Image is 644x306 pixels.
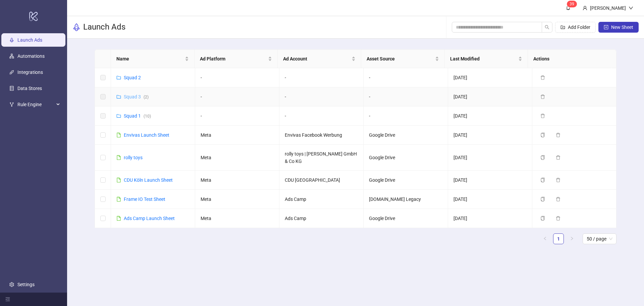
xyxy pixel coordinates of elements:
[17,53,45,59] a: Automations
[556,155,560,160] span: delete
[361,50,445,68] th: Asset Source
[556,133,560,137] span: delete
[195,145,279,171] td: Meta
[540,178,545,182] span: copy
[195,87,279,106] td: -
[553,234,563,244] a: 1
[279,106,364,126] td: -
[116,114,121,118] span: folder
[364,68,448,87] td: -
[567,1,577,7] sup: 39
[144,114,151,119] span: ( 10 )
[83,22,125,33] h3: Launch Ads
[540,94,545,99] span: delete
[116,94,121,99] span: folder
[17,282,35,287] a: Settings
[553,233,564,244] li: 1
[448,126,532,145] td: [DATE]
[570,2,572,6] span: 3
[570,236,574,241] span: right
[556,197,560,202] span: delete
[560,25,565,30] span: folder-add
[195,171,279,190] td: Meta
[604,25,608,30] span: plus-square
[556,216,560,221] span: delete
[279,171,364,190] td: CDU [GEOGRAPHIC_DATA]
[279,87,364,106] td: -
[279,209,364,228] td: Ads Camp
[116,197,121,202] span: file
[572,2,574,6] span: 9
[448,106,532,126] td: [DATE]
[144,95,149,99] span: ( 2 )
[540,216,545,221] span: copy
[116,216,121,221] span: file
[448,171,532,190] td: [DATE]
[598,22,639,33] button: New Sheet
[566,5,571,10] span: bell
[195,126,279,145] td: Meta
[448,209,532,228] td: [DATE]
[567,233,577,244] li: Next Page
[556,178,560,182] span: delete
[195,106,279,126] td: -
[124,94,149,99] a: Squad 3(2)
[448,87,532,106] td: [DATE]
[540,114,545,118] span: delete
[364,87,448,106] td: -
[124,113,151,119] a: Squad 1(10)
[279,126,364,145] td: Envivas Facebook Werbung
[364,171,448,190] td: Google Drive
[124,177,173,183] a: CDU Köln Launch Sheet
[278,50,361,68] th: Ad Account
[116,155,121,160] span: file
[540,233,550,244] button: left
[448,145,532,171] td: [DATE]
[568,25,590,30] span: Add Folder
[445,50,528,68] th: Last Modified
[528,50,611,68] th: Actions
[17,98,54,111] span: Rule Engine
[364,209,448,228] td: Google Drive
[195,50,278,68] th: Ad Platform
[116,178,121,182] span: file
[9,102,14,107] span: fork
[611,25,633,30] span: New Sheet
[124,196,165,202] a: Frame IO Test Sheet
[195,68,279,87] td: -
[540,133,545,137] span: copy
[111,50,195,68] th: Name
[195,209,279,228] td: Meta
[17,37,42,43] a: Launch Ads
[540,197,545,202] span: copy
[72,23,80,31] span: rocket
[367,55,434,62] span: Asset Source
[364,190,448,209] td: [DOMAIN_NAME] Legacy
[545,25,549,30] span: search
[587,4,629,12] div: [PERSON_NAME]
[17,86,42,91] a: Data Stores
[279,145,364,171] td: rolly toys | [PERSON_NAME] GmbH & Co KG
[124,155,143,160] a: rolly toys
[567,233,577,244] button: right
[448,190,532,209] td: [DATE]
[364,145,448,171] td: Google Drive
[279,68,364,87] td: -
[540,75,545,80] span: delete
[587,234,612,244] span: 50 / page
[200,55,267,62] span: Ad Platform
[364,126,448,145] td: Google Drive
[629,6,633,10] span: down
[540,155,545,160] span: copy
[116,75,121,80] span: folder
[364,106,448,126] td: -
[450,55,517,62] span: Last Modified
[448,68,532,87] td: [DATE]
[124,132,169,138] a: Envivas Launch Sheet
[124,75,141,80] a: Squad 2
[116,55,183,62] span: Name
[17,70,43,75] a: Integrations
[540,233,550,244] li: Previous Page
[583,6,587,10] span: user
[283,55,350,62] span: Ad Account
